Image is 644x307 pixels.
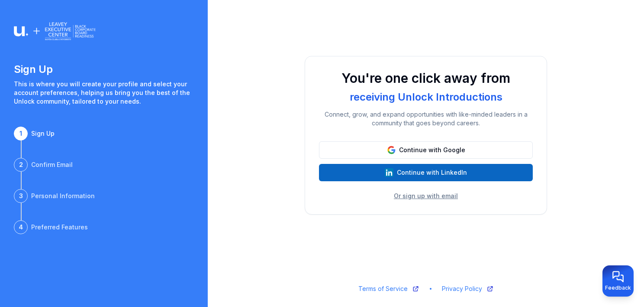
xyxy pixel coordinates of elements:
button: Or sign up with email [394,192,458,200]
div: receiving Unlock Introductions [346,89,506,105]
p: Connect, grow, and expand opportunities with like-minded leaders in a community that goes beyond ... [319,110,533,127]
div: Personal Information [31,192,95,200]
div: 2 [14,158,28,172]
div: Preferred Features [31,223,88,232]
button: Provide feedback [602,265,634,297]
span: Feedback [605,284,631,291]
a: Privacy Policy [442,284,494,293]
div: Sign Up [31,129,55,138]
div: 1 [14,127,28,140]
p: This is where you will create your profile and select your account preferences, helping us bring ... [14,80,194,106]
button: Continue with Google [319,141,533,159]
div: 3 [14,189,28,203]
div: Confirm Email [31,160,73,169]
button: Continue with LinkedIn [319,164,533,181]
a: Terms of Service [358,284,419,293]
h1: Sign Up [14,62,194,76]
div: 4 [14,220,28,234]
h1: You're one click away from [319,70,533,86]
img: Logo [14,21,96,42]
